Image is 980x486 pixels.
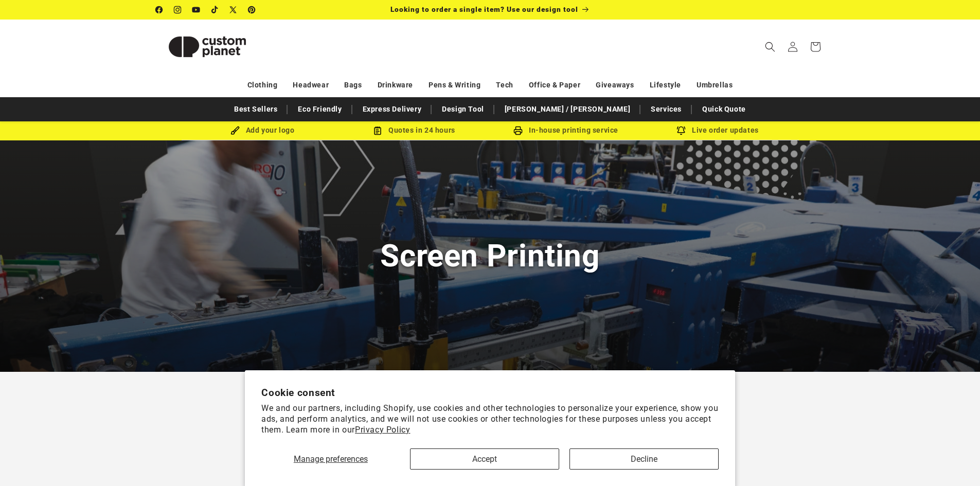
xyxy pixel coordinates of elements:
[569,448,719,470] button: Decline
[261,448,400,470] button: Manage preferences
[437,100,489,118] a: Design Tool
[261,387,719,399] h2: Cookie consent
[529,76,580,94] a: Office & Paper
[344,76,362,94] a: Bags
[513,126,523,135] img: In-house printing
[358,100,427,118] a: Express Delivery
[378,76,413,94] a: Drinkware
[697,76,733,94] a: Umbrellas
[229,100,282,118] a: Best Sellers
[596,76,634,94] a: Giveaways
[496,76,513,94] a: Tech
[759,35,781,58] summary: Search
[247,76,278,94] a: Clothing
[390,5,578,13] span: Looking to order a single item? Use our design tool
[697,100,751,118] a: Quick Quote
[355,425,410,435] a: Privacy Policy
[490,124,642,137] div: In-house printing service
[642,124,794,137] div: Live order updates
[156,24,259,70] img: Custom Planet
[373,126,382,135] img: Order Updates Icon
[676,126,686,135] img: Order updates
[338,124,490,137] div: Quotes in 24 hours
[294,454,368,464] span: Manage preferences
[293,76,329,94] a: Headwear
[410,448,559,470] button: Accept
[230,126,240,135] img: Brush Icon
[380,236,599,276] h1: Screen Printing
[646,100,687,118] a: Services
[187,124,338,137] div: Add your logo
[650,76,681,94] a: Lifestyle
[261,403,719,435] p: We and our partners, including Shopify, use cookies and other technologies to personalize your ex...
[293,100,347,118] a: Eco Friendly
[500,100,635,118] a: [PERSON_NAME] / [PERSON_NAME]
[429,76,480,94] a: Pens & Writing
[152,20,262,74] a: Custom Planet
